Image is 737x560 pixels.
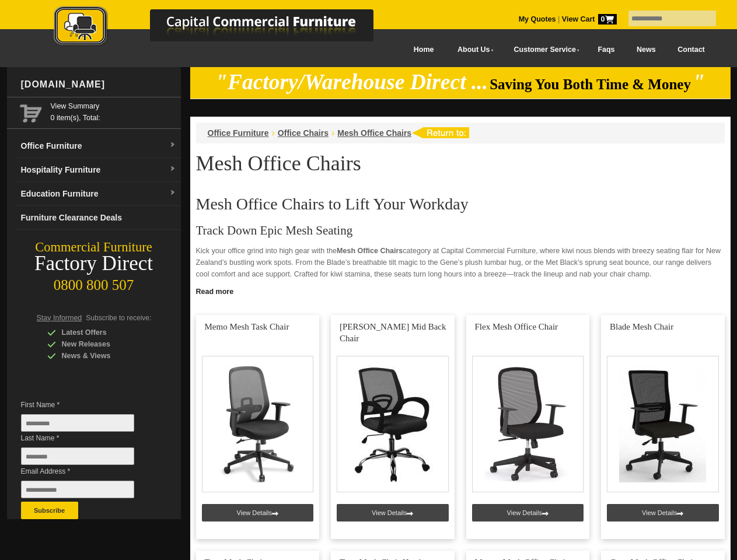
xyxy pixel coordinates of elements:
div: 0800 800 507 [7,271,181,293]
span: Saving You Both Time & Money [490,76,691,92]
div: News & Views [47,350,158,362]
a: Mesh Office Chairs [337,128,411,138]
img: dropdown [169,166,176,173]
div: New Releases [47,338,158,350]
span: Subscribe to receive: [86,314,151,322]
a: About Us [445,37,501,63]
a: Customer Service [501,37,586,63]
strong: Mesh Office Chairs [337,247,403,255]
em: "Factory/Warehouse Direct ... [215,70,488,94]
img: return to [411,127,469,138]
a: Office Chairs [278,128,329,138]
em: " [693,70,705,94]
button: Subscribe [21,502,78,519]
h3: Track Down Epic Mesh Seating [196,225,725,236]
li: › [272,127,275,139]
a: Contact [666,37,715,63]
a: Education Furnituredropdown [16,182,181,206]
img: Capital Commercial Furniture Logo [22,6,430,48]
input: First Name * [21,414,134,432]
input: Last Name * [21,447,134,465]
div: Factory Direct [7,256,181,272]
img: dropdown [169,142,176,149]
a: Office Furnituredropdown [16,134,181,158]
a: Furniture Clearance Deals [16,206,181,230]
h2: Mesh Office Chairs to Lift Your Workday [196,195,725,213]
span: Stay Informed [37,314,82,322]
a: My Quotes [519,15,556,23]
a: View Summary [51,100,176,112]
p: Kick your office grind into high gear with the category at Capital Commercial Furniture, where ki... [196,245,725,280]
span: Email Address * [21,466,152,477]
span: Last Name * [21,432,152,444]
a: News [626,37,666,63]
a: Hospitality Furnituredropdown [16,158,181,182]
a: Capital Commercial Furniture Logo [22,6,430,52]
div: [DOMAIN_NAME] [16,67,181,102]
span: First Name * [21,399,152,411]
a: Office Furniture [208,128,269,138]
img: dropdown [169,190,176,197]
h1: Mesh Office Chairs [196,152,725,174]
strong: View Cart [562,15,617,23]
a: View Cart0 [560,15,616,23]
div: Commercial Furniture [7,239,181,256]
span: 0 item(s), Total: [51,100,176,122]
a: Faqs [587,37,626,63]
span: 0 [598,14,617,24]
li: › [331,127,334,139]
input: Email Address * [21,481,134,498]
div: Latest Offers [47,327,158,338]
a: Click to read more [190,283,731,297]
